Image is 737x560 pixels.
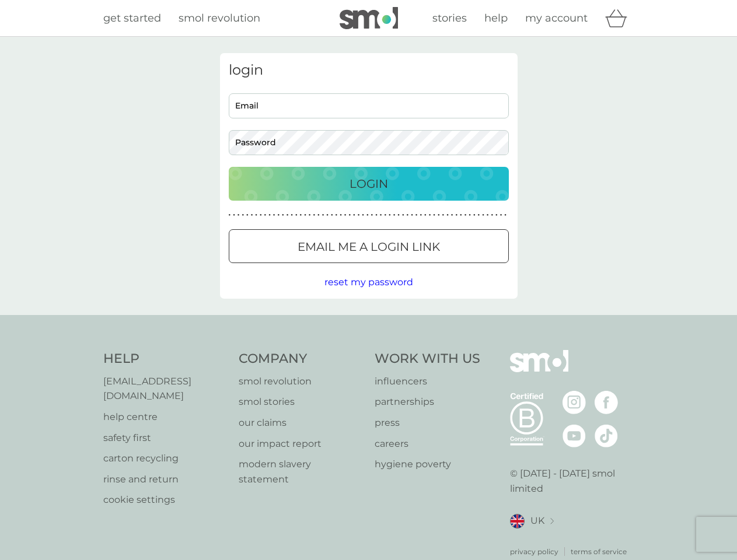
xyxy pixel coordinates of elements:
[375,436,480,452] a: careers
[478,212,480,218] p: ●
[239,350,363,368] h4: Company
[491,212,493,218] p: ●
[229,229,509,263] button: Email me a login link
[353,212,355,218] p: ●
[233,212,235,218] p: ●
[393,212,396,218] p: ●
[295,212,298,218] p: ●
[504,212,507,218] p: ●
[348,212,351,218] p: ●
[464,212,467,218] p: ●
[460,212,462,218] p: ●
[451,212,453,218] p: ●
[389,212,391,218] p: ●
[324,275,413,290] button: reset my password
[442,212,445,218] p: ●
[415,212,418,218] p: ●
[595,391,618,414] img: visit the smol Facebook page
[103,409,228,425] a: help centre
[326,212,329,218] p: ●
[424,212,427,218] p: ●
[350,174,388,193] p: Login
[239,394,363,409] p: smol stories
[525,12,588,24] span: my account
[179,10,260,27] a: smol revolution
[550,518,554,524] img: select a new location
[375,350,480,368] h4: Work With Us
[375,374,480,389] a: influencers
[277,212,280,218] p: ●
[317,212,320,218] p: ●
[510,466,634,496] p: © [DATE] - [DATE] smol limited
[500,212,502,218] p: ●
[229,212,231,218] p: ●
[103,430,228,446] p: safety first
[255,212,257,218] p: ●
[438,212,440,218] p: ●
[473,212,476,218] p: ●
[103,451,228,466] a: carton recycling
[239,374,363,389] a: smol revolution
[331,212,333,218] p: ●
[397,212,400,218] p: ●
[530,513,544,528] span: UK
[375,212,378,218] p: ●
[298,237,440,256] p: Email me a login link
[563,391,586,414] img: visit the smol Instagram page
[239,415,363,430] a: our claims
[429,212,431,218] p: ●
[595,424,618,447] img: visit the smol Tiktok page
[510,514,525,528] img: UK flag
[229,167,509,201] button: Login
[605,6,634,30] div: basket
[322,212,324,218] p: ●
[420,212,422,218] p: ●
[510,350,568,390] img: smol
[304,212,306,218] p: ●
[229,62,509,79] h3: login
[309,212,311,218] p: ●
[242,212,244,218] p: ●
[103,12,161,24] span: get started
[282,212,284,218] p: ●
[246,212,249,218] p: ●
[336,212,338,218] p: ●
[251,212,253,218] p: ●
[482,212,484,218] p: ●
[484,12,508,24] span: help
[571,546,627,557] a: terms of service
[380,212,382,218] p: ●
[495,212,498,218] p: ●
[239,457,363,487] a: modern slavery statement
[366,212,369,218] p: ●
[103,472,228,487] a: rinse and return
[340,7,398,29] img: smol
[469,212,471,218] p: ●
[432,10,467,27] a: stories
[375,457,480,472] a: hygiene poverty
[433,212,435,218] p: ●
[260,212,262,218] p: ●
[179,12,260,24] span: smol revolution
[402,212,404,218] p: ●
[432,12,467,24] span: stories
[371,212,373,218] p: ●
[446,212,449,218] p: ●
[313,212,315,218] p: ●
[375,394,480,409] a: partnerships
[525,10,588,27] a: my account
[103,374,228,404] a: [EMAIL_ADDRESS][DOMAIN_NAME]
[103,492,228,508] a: cookie settings
[340,212,342,218] p: ●
[273,212,275,218] p: ●
[239,436,363,452] p: our impact report
[487,212,489,218] p: ●
[484,10,508,27] a: help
